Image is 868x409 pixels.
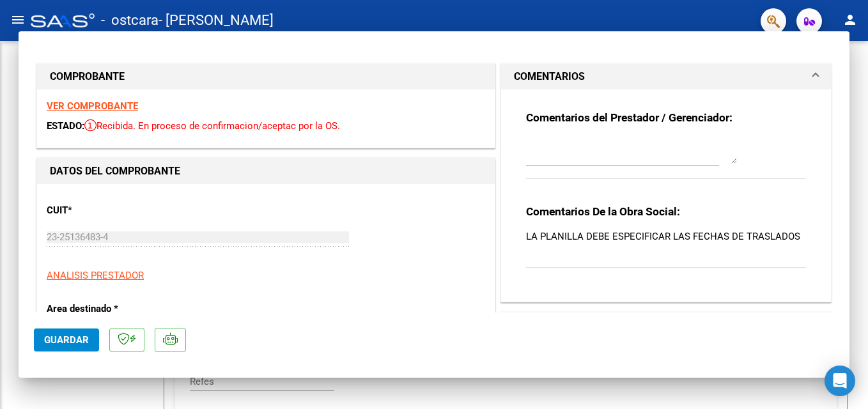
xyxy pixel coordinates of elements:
[526,205,680,218] strong: Comentarios De la Obra Social:
[47,302,178,316] p: Area destinado *
[47,270,144,281] span: ANALISIS PRESTADOR
[526,111,732,124] strong: Comentarios del Prestador / Gerenciador:
[501,89,831,302] div: COMENTARIOS
[50,165,180,177] strong: DATOS DEL COMPROBANTE
[50,70,125,82] strong: COMPROBANTE
[526,229,806,243] p: LA PLANILLA DEBE ESPECIFICAR LAS FECHAS DE TRASLADOS
[825,366,855,396] div: Open Intercom Messenger
[501,64,831,89] mat-expansion-panel-header: COMENTARIOS
[47,120,84,132] span: ESTADO:
[47,203,178,218] p: CUIT
[44,334,89,346] span: Guardar
[34,328,99,351] button: Guardar
[84,120,340,132] span: Recibida. En proceso de confirmacion/aceptac por la OS.
[514,69,585,84] h1: COMENTARIOS
[47,100,138,112] a: VER COMPROBANTE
